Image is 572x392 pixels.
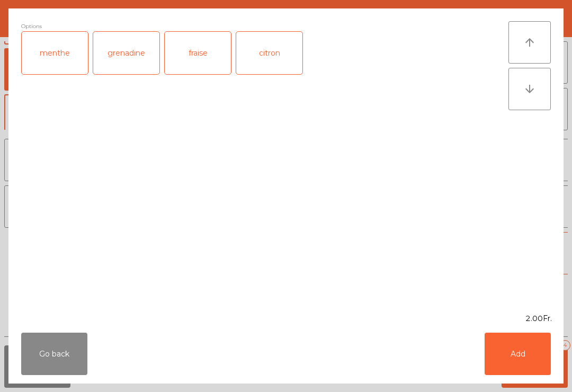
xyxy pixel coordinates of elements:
[93,32,159,74] div: grenadine
[8,313,564,324] div: 2.00Fr.
[523,83,536,95] i: arrow_downward
[21,21,42,31] span: Options
[523,36,536,49] i: arrow_upward
[165,32,231,74] div: fraise
[236,32,302,74] div: citron
[508,21,551,64] button: arrow_upward
[508,68,551,110] button: arrow_downward
[22,32,88,74] div: menthe
[21,333,87,375] button: Go back
[485,333,551,375] button: Add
